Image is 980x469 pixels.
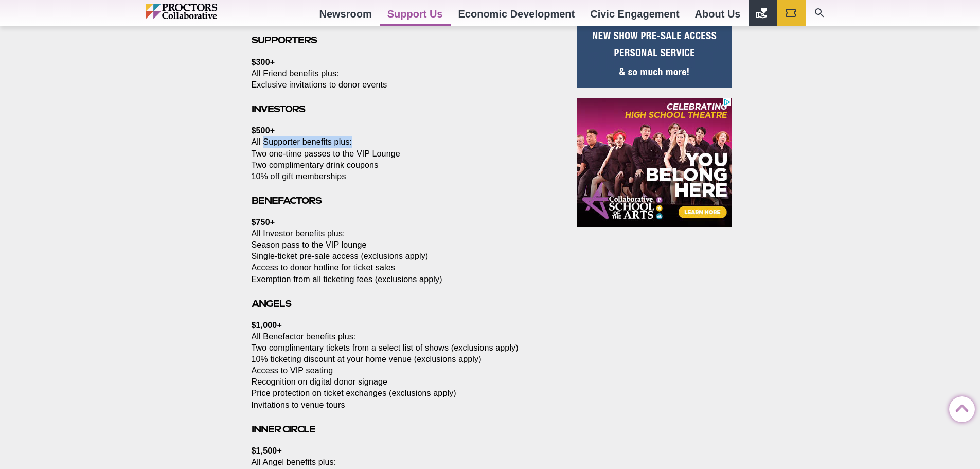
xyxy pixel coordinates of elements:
[252,103,305,114] strong: Investors
[252,195,322,206] strong: Benefactors
[252,69,339,78] span: All Friend benefits plus:
[252,218,275,227] strong: $750+
[252,217,554,285] p: All Investor benefits plus: Season pass to the VIP lounge Single-ticket pre-sale access (exclusio...
[577,98,732,227] iframe: Advertisement
[146,4,261,19] img: Proctors logo
[252,424,315,435] strong: Inner Circle
[949,397,970,418] a: Back to Top
[252,321,282,329] strong: $1,000+
[252,298,291,309] strong: Angels
[252,125,554,182] p: All Supporter benefits plus: Two one-time passes to the VIP Lounge Two complimentary drink coupon...
[252,34,317,45] strong: Supporters
[252,57,554,91] p: Exclusive invitations to donor events
[252,126,275,135] strong: $500+
[252,446,282,455] strong: $1,500+
[252,58,275,66] b: $300+
[252,320,554,411] p: All Benefactor benefits plus: Two complimentary tickets from a select list of shows (exclusions a...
